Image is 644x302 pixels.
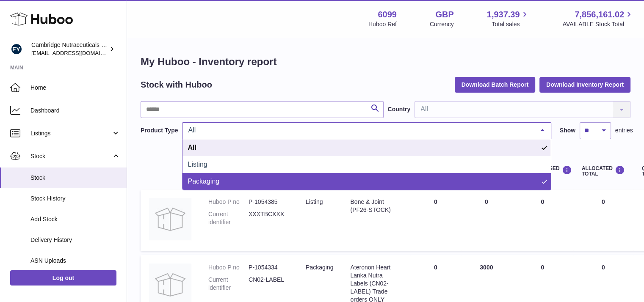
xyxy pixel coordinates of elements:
[188,178,219,185] span: Packaging
[249,198,289,206] dd: P-1054385
[388,105,411,113] label: Country
[615,126,633,135] span: entries
[31,41,108,57] div: Cambridge Nutraceuticals Ltd
[249,276,289,292] dd: CN02-LABEL
[141,126,178,135] label: Product Type
[455,77,536,92] button: Download Batch Report
[520,165,565,177] div: UNPROCESSED Total
[378,9,397,20] strong: 6099
[249,210,289,226] dd: XXXTBCXXX
[208,210,249,226] dt: Current identifier
[562,9,634,28] a: 7,856,161.02 AVAILABLE Stock Total
[31,49,124,56] span: [EMAIL_ADDRESS][DOMAIN_NAME]
[350,198,401,214] div: Bone & Joint (PF26-STOCK)
[186,126,533,135] span: All
[188,161,207,168] span: Listing
[410,189,461,251] td: 0
[30,195,120,203] span: Stock History
[512,189,573,251] td: 0
[141,79,212,91] h2: Stock with Huboo
[487,9,520,20] span: 1,937.39
[30,107,120,115] span: Dashboard
[492,20,529,28] span: Total sales
[30,129,111,137] span: Listings
[430,20,454,28] div: Currency
[208,264,249,272] dt: Huboo P no
[30,215,120,223] span: Add Stock
[487,9,530,28] a: 1,937.39 Total sales
[539,77,630,92] button: Download Inventory Report
[188,144,196,151] span: All
[560,126,575,135] label: Show
[141,55,630,69] h1: My Huboo - Inventory report
[562,20,634,28] span: AVAILABLE Stock Total
[30,84,120,92] span: Home
[582,165,625,177] div: ALLOCATED Total
[368,20,397,28] div: Huboo Ref
[461,189,512,251] td: 0
[208,276,249,292] dt: Current identifier
[30,257,120,265] span: ASN Uploads
[573,189,633,251] td: 0
[435,9,453,20] strong: GBP
[10,43,23,55] img: internalAdmin-6099@internal.huboo.com
[30,174,120,182] span: Stock
[30,152,111,160] span: Stock
[306,198,323,205] span: listing
[10,270,116,286] a: Log out
[306,264,333,271] span: packaging
[30,236,120,244] span: Delivery History
[575,9,624,20] span: 7,856,161.02
[149,198,191,240] img: product image
[249,264,289,272] dd: P-1054334
[208,198,249,206] dt: Huboo P no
